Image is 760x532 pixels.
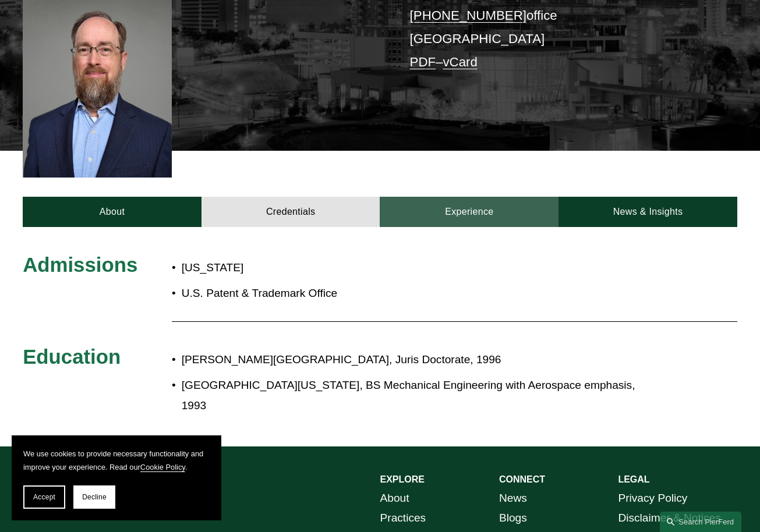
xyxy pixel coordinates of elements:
a: Search this site [660,512,741,532]
strong: LEGAL [618,474,649,484]
a: Cookie Policy [140,463,185,471]
button: Accept [23,485,65,509]
strong: CONNECT [499,474,545,484]
a: About [23,197,202,228]
span: Accept [33,493,55,501]
button: Decline [73,485,115,509]
a: News [499,488,527,508]
strong: EXPLORE [380,474,425,484]
span: Admissions [23,254,137,276]
a: News & Insights [558,197,737,228]
section: Cookie banner [12,435,221,520]
a: Practices [380,508,426,528]
p: [PERSON_NAME][GEOGRAPHIC_DATA], Juris Doctorate, 1996 [182,350,648,370]
span: Education [23,346,121,368]
p: [GEOGRAPHIC_DATA][US_STATE], BS Mechanical Engineering with Aerospace emphasis, 1993 [182,375,648,416]
a: [PHONE_NUMBER] [410,8,526,23]
a: Credentials [202,197,380,228]
a: vCard [443,55,477,69]
p: We use cookies to provide necessary functionality and improve your experience. Read our . [23,447,210,474]
p: [US_STATE] [182,258,440,278]
p: U.S. Patent & Trademark Office [182,283,440,303]
span: Decline [82,493,107,501]
a: Blogs [499,508,527,528]
a: PDF [410,55,436,69]
a: About [380,488,409,508]
a: Experience [380,197,558,228]
a: Disclaimer & Notices [618,508,720,528]
a: Privacy Policy [618,488,687,508]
